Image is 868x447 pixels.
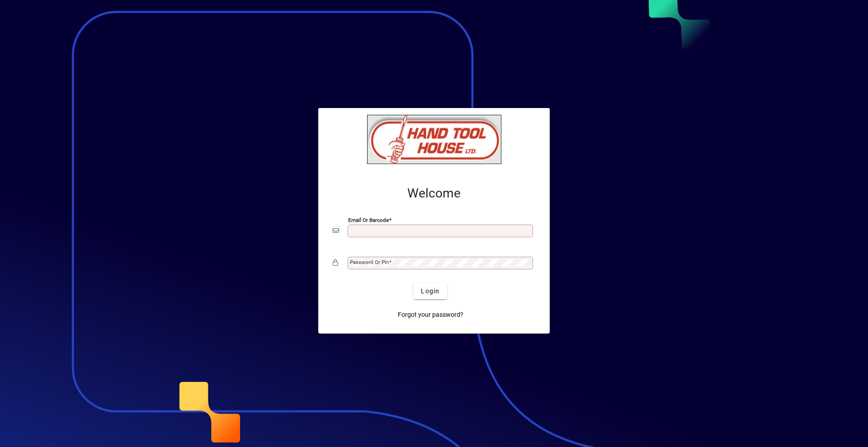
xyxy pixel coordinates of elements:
span: Forgot your password? [398,310,463,320]
span: Login [421,287,439,296]
a: Forgot your password? [394,306,467,323]
h2: Welcome [333,186,535,201]
mat-label: Email or Barcode [348,217,389,223]
mat-label: Password or Pin [350,259,389,265]
button: Login [414,283,447,299]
